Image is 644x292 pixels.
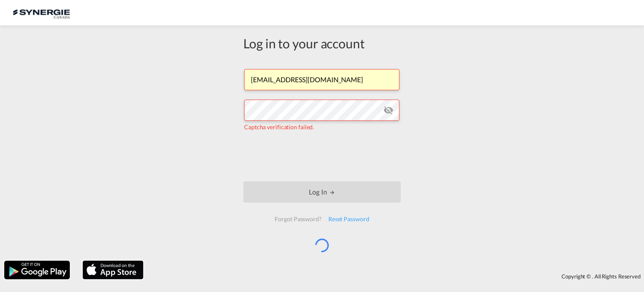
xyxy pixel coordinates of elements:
[258,140,386,173] iframe: reCAPTCHA
[244,69,399,90] input: Enter email/phone number
[244,123,314,131] span: Captcha verification failed.
[3,260,71,280] img: google.png
[82,260,144,280] img: apple.png
[271,211,325,227] div: Forgot Password?
[13,3,70,22] img: 1f56c880d42311ef80fc7dca854c8e59.png
[148,269,644,284] div: Copyright © . All Rights Reserved
[243,34,401,52] div: Log in to your account
[325,211,373,227] div: Reset Password
[243,181,401,203] button: LOGIN
[383,105,394,115] md-icon: icon-eye-off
